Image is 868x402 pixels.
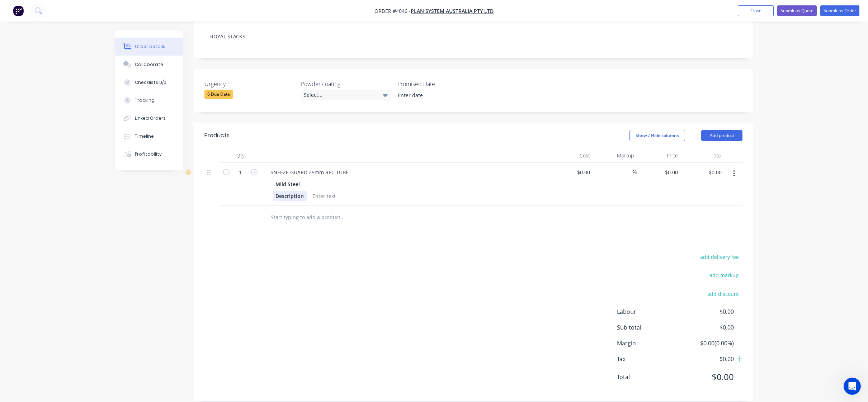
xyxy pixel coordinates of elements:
span: Help [120,242,131,247]
button: Close [738,5,774,16]
div: Checklists 0/0 [135,79,166,86]
span: Total [617,373,681,381]
div: Qty [219,148,262,163]
div: Order details [135,43,165,50]
input: Enter date [393,90,482,101]
div: New feature [15,102,50,110]
button: Timeline [115,127,183,145]
h1: News [61,3,84,15]
div: Notes [204,15,742,22]
span: $0.00 [681,355,734,363]
span: Messages [42,242,66,247]
span: $0.00 [681,323,734,332]
button: News [72,224,108,252]
div: SNEEZE GUARD 25mm REC TUBE [265,167,354,178]
button: Messages [36,224,72,252]
div: Improvement [15,147,53,155]
h2: Latest [9,25,118,33]
div: Factory Weekly Updates - [DATE] [15,159,116,166]
span: Order #4046 - [374,8,411,14]
span: Home [10,242,25,247]
span: $0.00 ( 0.00 %) [681,339,734,347]
sub: From Team Factory [9,33,118,41]
div: New featureImprovementFactory Weekly Updates - [DATE]Hey, legend there👋 [7,185,136,226]
button: Linked Orders [115,109,183,127]
div: Factory Weekly Updates - [DATE] [15,203,116,211]
button: Collaborate [115,56,183,74]
div: Improvement [53,102,91,110]
button: add delivery fee [696,252,742,262]
button: add discount [703,289,742,298]
span: Labour [617,307,681,316]
div: Collaborate [135,61,163,68]
button: Order details [115,38,183,56]
div: Hey, Factory pro there👋 [15,123,116,131]
button: Help [108,224,143,252]
button: Show / Hide columns [629,130,685,141]
div: Price [637,148,681,163]
img: Profile image for Maricar [119,27,132,39]
label: Promised Date [397,80,487,88]
span: Sub total [617,323,681,332]
a: Plan System Australia Pty Ltd [411,8,494,14]
div: Markup [593,148,637,163]
div: Linked Orders [135,115,166,122]
label: Powder coating [301,80,391,88]
div: Products [204,131,230,140]
div: Cost [549,148,593,163]
div: Mild Steel [275,179,303,189]
div: Select... [301,90,391,100]
button: Submit as Order [820,5,859,16]
div: New featureImprovementFactory Weekly Updates - [DATE]Hey, Factory pro there👋 [7,96,136,137]
div: Factory Weekly Updates - [DATE] [15,70,116,77]
span: Margin [617,339,681,347]
div: ROYAL STACKS [204,25,742,47]
div: Profitability [135,151,162,157]
div: ImprovementFeature updateFactory Weekly Updates - [DATE]Hey, Factory pro there👋 [7,141,136,181]
div: Improvement [53,191,91,199]
button: Add product [701,130,742,141]
span: Tax [617,355,681,363]
img: Factory [13,5,24,16]
div: Timeline [135,133,154,139]
div: Hey, Factory pro there👋 [15,168,116,175]
button: Tracking [115,91,183,109]
label: Urgency [204,80,294,88]
div: Tracking [135,97,155,104]
div: Description [273,191,307,201]
input: Start typing to add a product... [270,210,414,224]
button: add markup [706,270,742,280]
div: Close [126,3,139,16]
div: Update [15,58,37,66]
span: % [632,168,637,176]
button: Profitability [115,145,183,163]
div: UpdateFeature updateFactory Weekly Updates - [DATE]Hi there, [7,52,136,93]
div: Total [681,148,725,163]
div: Factory Weekly Updates - [DATE] [15,114,116,122]
button: Checklists 0/0 [115,74,183,91]
button: Submit as Quote [777,5,817,16]
div: Feature update [56,147,98,155]
div: 6 Due Date [204,90,233,99]
span: $0.00 [681,307,734,316]
iframe: Intercom live chat [844,378,861,395]
div: Hey, legend there👋 [15,212,116,220]
div: Feature update [40,58,83,66]
span: News [82,242,97,247]
div: Hi there, [15,79,116,86]
div: New feature [15,191,50,199]
span: $0.00 [681,370,734,383]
